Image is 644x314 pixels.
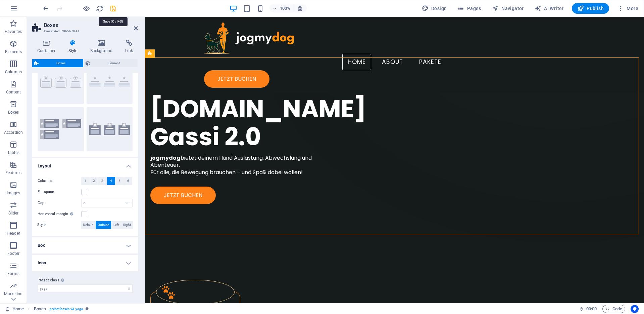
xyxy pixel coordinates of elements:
[120,40,138,54] h4: Link
[63,40,85,54] h4: Style
[297,5,303,11] i: On resize automatically adjust zoom level to fit chosen device.
[38,177,81,185] label: Columns
[535,5,564,12] span: AI Writer
[5,170,21,175] p: Features
[34,305,89,313] nav: breadcrumb
[605,305,622,313] span: Code
[586,305,597,313] span: 00 00
[124,177,133,185] button: 6
[49,305,83,313] span: . preset-boxes-v3-yoga
[8,210,19,216] p: Slider
[422,5,447,12] span: Design
[96,221,111,229] button: Outside
[37,221,81,229] label: Style
[32,237,138,253] h4: Box
[457,5,481,12] span: Pages
[42,4,50,12] button: undo
[492,5,524,12] span: Navigator
[83,221,93,229] span: Default
[5,69,22,75] p: Columns
[127,177,129,185] span: 6
[85,40,120,54] h4: Background
[32,40,63,54] h4: Container
[42,5,50,12] i: Undo: columns ((3, null, 1) -> (4, null, 1)) (Ctrl+Z)
[98,221,109,229] span: Outside
[614,3,641,14] button: More
[101,177,103,185] span: 3
[7,251,19,256] p: Footer
[93,177,95,185] span: 2
[631,305,639,313] button: Usercentrics
[7,231,20,236] p: Header
[269,4,293,12] button: 100%
[32,59,83,67] button: Boxes
[602,305,625,313] button: Code
[419,3,450,14] div: Design (Ctrl+Alt+Y)
[38,276,133,284] label: Preset class
[81,221,95,229] button: Default
[34,305,46,313] span: Click to select. Double-click to edit
[617,5,638,12] span: More
[489,3,527,14] button: Navigator
[118,177,120,185] span: 5
[41,59,81,67] span: Boxes
[5,49,22,54] p: Elements
[96,5,104,12] i: Reload page
[107,177,115,185] button: 4
[84,177,86,185] span: 1
[92,59,136,67] span: Element
[7,271,19,276] p: Forms
[44,22,138,28] h2: Boxes
[123,221,131,229] span: Right
[6,89,21,95] p: Content
[532,3,566,14] button: AI Writer
[81,177,90,185] button: 1
[8,110,19,115] p: Boxes
[572,3,609,14] button: Publish
[96,4,104,12] button: reload
[4,291,22,297] p: Marketing
[7,150,19,155] p: Tables
[38,201,81,205] label: Gap
[109,4,117,12] button: save
[5,305,24,313] a: Click to cancel selection. Double-click to open Pages
[4,130,23,135] p: Accordion
[44,28,125,34] h3: Preset #ed-796567041
[98,177,107,185] button: 3
[579,305,597,313] h6: Session time
[90,177,98,185] button: 2
[115,177,124,185] button: 5
[7,190,20,196] p: Images
[455,3,484,14] button: Pages
[38,210,81,218] label: Horizontal margin
[32,255,138,271] h4: Icon
[419,3,450,14] button: Design
[113,221,119,229] span: Left
[82,4,90,12] button: Click here to leave preview mode and continue editing
[577,5,604,12] span: Publish
[32,158,138,170] h4: Layout
[5,29,22,34] p: Favorites
[280,4,290,12] h6: 100%
[591,306,592,311] span: :
[84,59,138,67] button: Element
[38,188,81,196] label: Fill space
[110,177,112,185] span: 4
[86,307,89,311] i: This element is a customizable preset
[121,221,133,229] button: Right
[111,221,121,229] button: Left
